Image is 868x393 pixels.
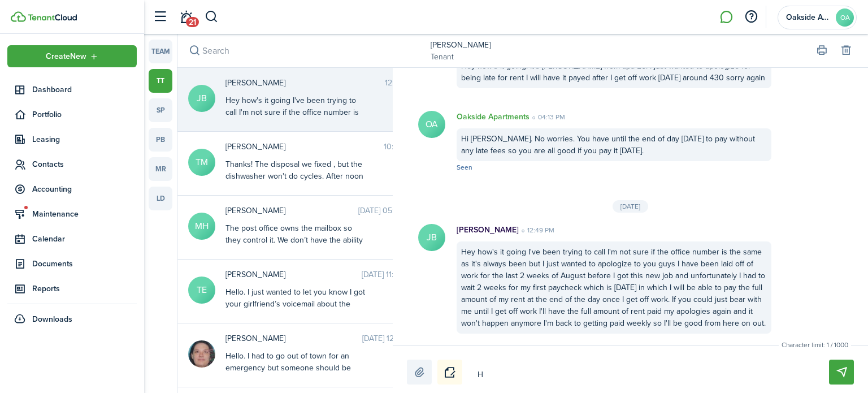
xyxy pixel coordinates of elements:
[431,51,491,63] a: Tenant
[384,141,416,153] time: 10:26 AM
[779,340,851,350] small: Character limit: 1 / 1000
[437,360,462,385] button: Notice
[741,7,761,27] button: Open resource center
[205,7,219,27] button: Search
[188,213,215,240] avatar-text: MH
[28,14,77,21] img: TenantCloud
[186,17,199,27] span: 21
[11,11,26,22] img: TenantCloud
[613,200,648,213] div: [DATE]
[32,233,137,245] span: Calendar
[457,55,771,88] div: Hey how's it going. It's [PERSON_NAME] from apt. E6. I just wanted to apologize for being late fo...
[225,269,362,280] span: Thomas Enriquez
[32,133,137,145] span: Leasing
[149,98,172,122] a: sp
[225,222,367,282] div: The post office owns the mailbox so they control it. We don’t have the ability to change locks on...
[362,332,416,344] time: [DATE] 12:12 PM
[7,45,137,67] button: Open menu
[814,43,830,59] button: Print
[188,277,215,304] avatar-text: TE
[175,3,197,32] a: Notifications
[32,313,72,325] span: Downloads
[225,286,367,369] div: Hello. I just wanted to let you know I got your girlfriend’s voicemail about the tenants in D09. ...
[7,79,137,101] a: Dashboard
[431,39,491,51] a: [PERSON_NAME]
[457,128,771,161] div: Hi [PERSON_NAME]. No worries. You have until the end of day [DATE] to pay without any late fees s...
[149,40,172,63] a: team
[225,205,358,217] span: Michael Hill
[32,109,137,120] span: Portfolio
[225,94,367,284] div: Hey how's it going I've been trying to call I'm not sure if the office number is the same as it's...
[32,283,137,295] span: Reports
[186,43,202,59] button: Search
[358,205,416,217] time: [DATE] 05:59 PM
[225,77,385,89] span: JOE BARAHONA
[32,208,137,220] span: Maintenance
[225,158,367,194] div: Thanks! The disposal we fixed , but the dishwasher won't do cycles. After noon is fine
[188,340,215,368] img: Jennifer Dahn
[149,187,172,210] a: ld
[32,84,137,96] span: Dashboard
[457,241,771,334] div: Hey how's it going I've been trying to call I'm not sure if the office number is the same as it's...
[188,149,215,176] avatar-text: TM
[32,258,137,270] span: Documents
[829,360,854,385] button: Send
[385,77,416,89] time: 12:49 PM
[149,157,172,181] a: mr
[362,269,416,280] time: [DATE] 11:49 AM
[225,141,384,153] span: Taylor Mueller
[7,278,137,300] a: Reports
[418,111,445,138] avatar-text: OA
[177,34,425,67] input: search
[457,162,472,172] span: Seen
[149,128,172,152] a: pb
[149,69,172,93] a: tt
[225,332,362,344] span: Jennifer Dahn
[46,53,86,61] span: Create New
[457,224,519,236] p: [PERSON_NAME]
[786,14,831,21] span: Oakside Apartments
[32,158,137,170] span: Contacts
[519,225,554,235] time: 12:49 PM
[836,8,854,27] avatar-text: OA
[457,111,530,123] p: Oakside Apartments
[32,183,137,195] span: Accounting
[530,112,565,122] time: 04:13 PM
[188,85,215,112] avatar-text: JB
[418,224,445,251] avatar-text: JB
[149,6,171,28] button: Open sidebar
[838,43,854,59] button: Delete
